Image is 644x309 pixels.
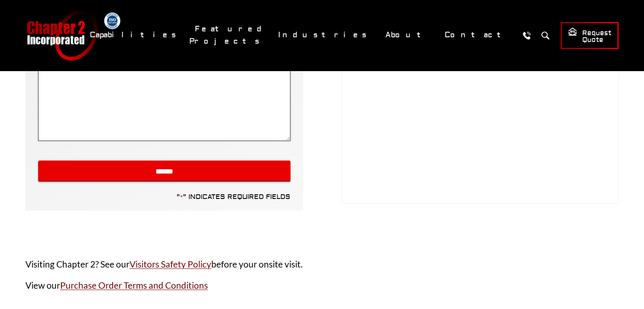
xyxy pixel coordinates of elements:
a: Capabilities [84,26,185,44]
p: Visiting Chapter 2? See our before your onsite visit. [25,257,619,271]
a: Call Us [519,28,535,43]
button: Search [538,28,553,43]
a: Contact [439,26,515,44]
a: Visitors Safety Policy [130,259,211,269]
a: Industries [273,26,376,44]
a: Featured Projects [189,20,268,50]
a: Purchase Order Terms and Conditions [60,280,208,290]
p: " " indicates required fields [177,193,290,201]
a: Chapter 2 Incorporated [26,10,98,61]
a: Request Quote [561,22,619,49]
p: View our [25,278,619,292]
span: Request Quote [568,27,611,44]
a: About [380,26,435,44]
